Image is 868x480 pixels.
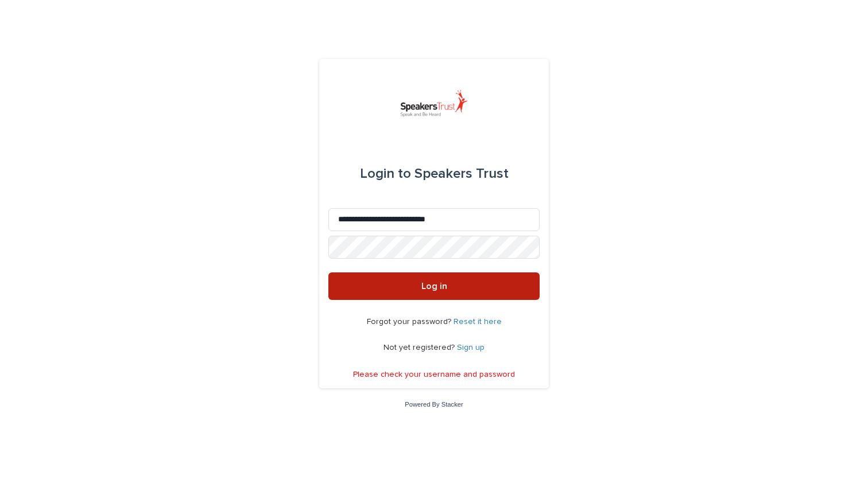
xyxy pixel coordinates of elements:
[454,318,502,326] a: Reset it here
[367,318,454,326] span: Forgot your password?
[405,401,463,408] a: Powered By Stacker
[396,87,472,121] img: UVamC7uQTJC0k9vuxGLS
[383,344,457,352] span: Not yet registered?
[457,344,485,352] a: Sign up
[353,370,515,380] p: Please check your username and password
[360,167,411,181] span: Login to
[360,158,509,190] div: Speakers Trust
[421,282,447,291] span: Log in
[328,272,540,300] button: Log in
